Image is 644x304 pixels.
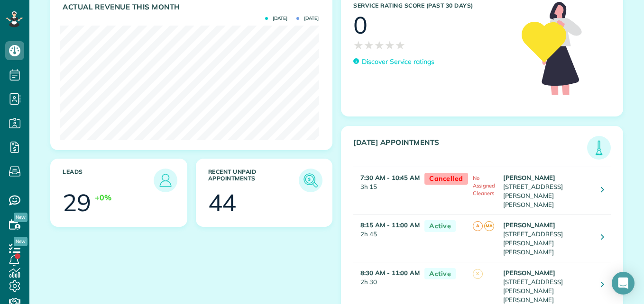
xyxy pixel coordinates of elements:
span: New [14,213,28,222]
img: icon_todays_appointments-901f7ab196bb0bea1936b74009e4eb5ffbc2d2711fa7634e0d609ed5ef32b18b.png [589,138,608,157]
span: No Assigned Cleaners [473,175,495,197]
span: Cancelled [424,173,468,185]
span: Active [424,220,456,232]
span: Active [424,268,456,280]
div: 29 [63,191,91,215]
span: ★ [364,37,374,54]
h3: Service Rating score (past 30 days) [353,2,512,9]
td: [STREET_ADDRESS][PERSON_NAME][PERSON_NAME] [501,215,594,262]
td: [STREET_ADDRESS][PERSON_NAME][PERSON_NAME] [501,167,594,215]
span: New [14,237,28,246]
h3: Actual Revenue this month [63,3,322,11]
span: ★ [395,37,405,54]
span: A [473,221,483,231]
td: 2h 45 [353,215,420,262]
strong: 8:30 AM - 11:00 AM [360,269,420,277]
div: +0% [95,192,111,203]
div: Open Intercom Messenger [612,272,635,295]
div: 44 [208,191,237,215]
strong: [PERSON_NAME] [503,269,555,277]
img: icon_unpaid_appointments-47b8ce3997adf2238b356f14209ab4cced10bd1f174958f3ca8f1d0dd7fffeee.png [301,171,320,190]
strong: 8:15 AM - 11:00 AM [360,221,420,229]
div: 0 [353,13,368,37]
a: Discover Service ratings [353,57,434,67]
span: [DATE] [265,16,287,21]
td: 3h 15 [353,167,420,215]
span: ★ [385,37,395,54]
strong: 7:30 AM - 10:45 AM [360,174,420,181]
h3: Recent unpaid appointments [208,169,299,192]
span: X [473,269,483,279]
h3: [DATE] Appointments [353,138,587,160]
span: ★ [374,37,385,54]
span: MA [484,221,494,231]
span: ★ [353,37,364,54]
span: [DATE] [296,16,319,21]
h3: Leads [63,169,154,192]
strong: [PERSON_NAME] [503,174,555,181]
img: icon_leads-1bed01f49abd5b7fead27621c3d59655bb73ed531f8eeb49469d10e621d6b896.png [156,171,175,190]
p: Discover Service ratings [362,57,434,67]
strong: [PERSON_NAME] [503,221,555,229]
